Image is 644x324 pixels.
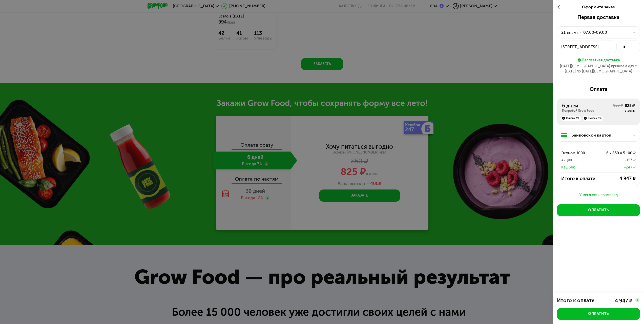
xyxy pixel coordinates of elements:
[557,204,640,216] button: Оплатить
[613,103,623,113] div: 850 ₽
[557,41,617,53] button: [STREET_ADDRESS]
[615,298,632,304] div: 4 947 ₽
[583,116,604,121] div: Кэшбек 5%
[582,57,620,63] div: Бесплатная доставка
[561,164,591,170] div: Кэшбек
[602,176,636,182] div: 4 947 ₽
[557,308,640,320] button: Оплатить
[582,5,615,9] span: Оформите заказ
[588,311,609,316] div: Оплатить
[571,132,630,138] div: Банковской картой
[557,297,603,304] div: Итого к оплате
[561,150,591,156] div: Эконом 1000
[561,176,602,182] div: Итого к оплате
[562,109,613,113] div: Попробуй Grow Food
[580,29,582,35] div: •
[625,103,635,109] div: 825 ₽
[625,109,635,113] div: в день
[561,157,591,163] div: Акция
[557,64,640,74] div: [DATE][DEMOGRAPHIC_DATA] привезем еду с [DATE] по [DATE][DEMOGRAPHIC_DATA]
[591,164,636,170] div: +247 ₽
[561,116,581,121] div: Скидка 3%
[591,150,636,156] div: 6 x 850 = 5 100 ₽
[562,103,613,109] div: 6 дней
[557,86,640,92] div: Оплата
[557,14,640,20] div: Первая доставка
[588,208,609,213] div: Оплатить
[561,44,612,50] div: [STREET_ADDRESS]
[583,29,607,35] div: 07:00-09:00
[557,192,640,198] button: У меня есть промокод
[561,29,578,35] div: 21 авг, чт
[591,157,636,163] div: -153 ₽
